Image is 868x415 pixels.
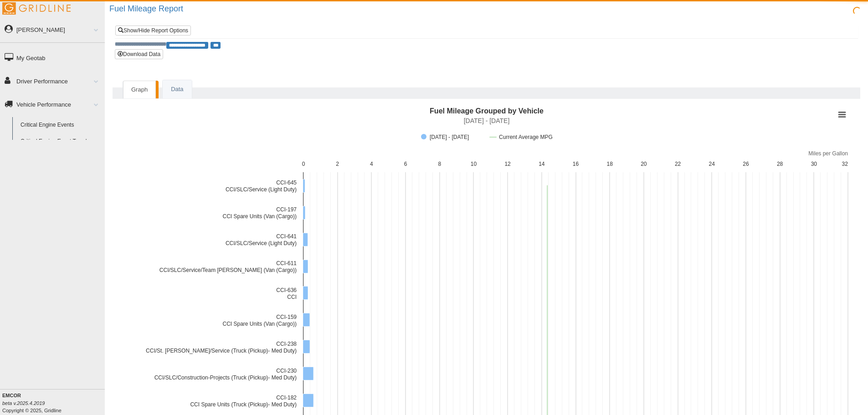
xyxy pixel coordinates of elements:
[303,394,313,407] path: CCI-182 CCI Spare Units (Truck (Pickup)- Med Duty), 7.64. 8/1/2025 - 8/31/2025.
[303,313,310,326] path: CCI-159 CCI Spare Units (Van (Cargo)), 4.93. 8/1/2025 - 8/31/2025.
[302,161,305,167] text: 0
[490,134,553,140] button: Show Current Average MPG
[336,161,339,167] text: 2
[115,49,163,59] button: Download Data
[154,368,297,381] text: CCI-230 CCI/SLC/Construction-Projects (Truck (Pickup)- Med Duty)
[16,133,105,150] a: Critical Engine Event Trend
[303,286,308,299] path: CCI-636 CCI, 3.64. 8/1/2025 - 8/31/2025.
[430,107,544,115] text: Fuel Mileage Grouped by Vehicle
[115,26,191,36] a: Show/Hide Report Options
[223,314,297,327] text: CCI-159 CCI Spare Units (Van (Cargo))
[471,161,477,167] text: 10
[743,161,749,167] text: 26
[607,161,613,167] text: 18
[123,81,156,99] a: Graph
[16,117,105,133] a: Critical Engine Events
[641,161,647,167] text: 20
[2,393,21,398] b: EMCOR
[675,161,681,167] text: 22
[836,108,848,121] button: View chart menu, Fuel Mileage Grouped by Vehicle
[146,341,297,354] text: CCI-238 CCI/St. [PERSON_NAME]/Service (Truck (Pickup)- Med Duty)
[709,161,715,167] text: 24
[303,367,313,380] path: CCI-230 CCI/SLC/Construction-Projects (Truck (Pickup)- Med Duty), 7.61. 8/1/2025 - 8/31/2025.
[464,117,510,124] text: [DATE] - [DATE]
[2,400,45,406] i: beta v.2025.4.2019
[777,161,783,167] text: 28
[190,395,297,408] text: CCI-182 CCI Spare Units (Truck (Pickup)- Med Duty)
[303,206,305,219] path: CCI-197 CCI Spare Units (Van (Cargo)), 1.63. 8/1/2025 - 8/31/2025.
[404,161,407,167] text: 6
[811,161,817,167] text: 30
[109,5,868,14] h2: Fuel Mileage Report
[2,2,71,15] img: Gridline
[842,161,848,167] text: 32
[303,233,308,246] path: CCI-641 CCI/SLC/Service (Light Duty), 3.47. 8/1/2025 - 8/31/2025.
[223,206,297,220] text: CCI-197 CCI Spare Units (Van (Cargo))
[421,134,480,140] button: Show 8/1/2025 - 8/31/2025
[159,260,297,273] text: CCI-611 CCI/SLC/Service/Team [PERSON_NAME] (Van (Cargo))
[539,161,545,167] text: 14
[808,150,848,157] text: Miles per Gallon
[2,392,105,414] div: Copyright © 2025, Gridline
[303,340,310,353] path: CCI-238 CCI/St. George/Service (Truck (Pickup)- Med Duty), 4.98. 8/1/2025 - 8/31/2025.
[276,287,297,300] text: CCI-636 CCI
[226,233,297,246] text: CCI-641 CCI/SLC/Service (Light Duty)
[303,260,308,273] path: CCI-611 CCI/SLC/Service/Team Jeff (Van (Cargo)), 3.64. 8/1/2025 - 8/31/2025.
[504,161,511,167] text: 12
[303,179,305,192] path: CCI-645 CCI/SLC/Service (Light Duty), 1.41. 8/1/2025 - 8/31/2025.
[226,179,297,193] text: CCI-645 CCI/SLC/Service (Light Duty)
[573,161,579,167] text: 16
[438,161,441,167] text: 8
[163,80,191,99] a: Data
[370,161,373,167] text: 4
